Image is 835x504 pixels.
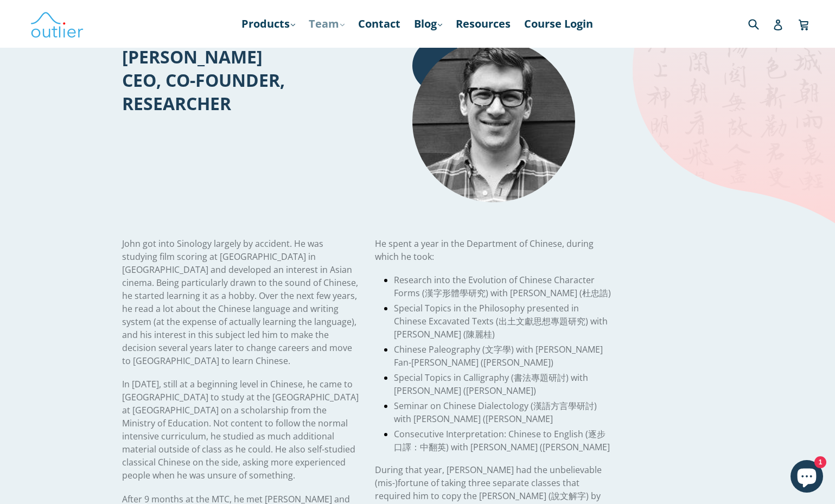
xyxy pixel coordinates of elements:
input: Search [745,12,775,35]
img: Outlier Linguistics [30,8,84,40]
span: J [122,238,124,250]
span: Special Topics in the Philosophy presented in Chinese Excavated Texts (出土文獻思想專題研究) with [PERSON_N... [394,302,608,340]
a: Course Login [519,14,598,34]
span: He spent a year in the Department of Chinese, during which he took: [375,238,594,263]
a: Blog [409,14,448,34]
a: Products [236,14,301,34]
inbox-online-store-chat: Shopify online store chat [787,460,826,495]
a: Resources [450,14,516,34]
span: Special Topics in Calligraphy (書法專題研討) with [PERSON_NAME] ([PERSON_NAME]) [394,372,588,397]
span: ohn got into Sinology largely by accident. He was studying film scoring at [GEOGRAPHIC_DATA] in [... [122,238,358,367]
h1: [PERSON_NAME] CEO, CO-FOUNDER, RESEARCHER [122,45,359,115]
a: Team [303,14,350,34]
span: Research into the Evolution of Chinese Character Forms (漢字形體學研究) with [PERSON_NAME] (杜忠誥) [394,274,611,299]
span: Chinese Paleography (文字學) with [PERSON_NAME] Fan-[PERSON_NAME] ([PERSON_NAME]) [394,343,603,368]
span: In [DATE], still at a beginning level in Chinese, he came to [GEOGRAPHIC_DATA] to study at the [G... [122,378,359,481]
a: Contact [353,14,406,34]
span: Consecutive Interpretation: Chinese to English (逐步口譯：中翻英) with [PERSON_NAME] ([PERSON_NAME] [394,428,610,453]
span: Seminar on Chinese Dialectology (漢語方言學研討) with [PERSON_NAME] ([PERSON_NAME] [394,400,597,425]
